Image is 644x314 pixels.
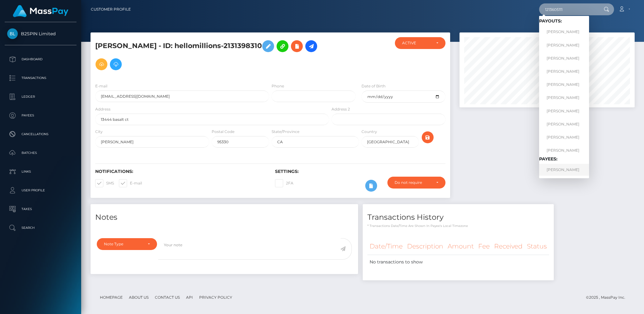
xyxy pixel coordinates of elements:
a: [PERSON_NAME] [539,52,589,64]
h4: Transactions History [367,212,549,223]
img: B2SPIN Limited [7,28,18,39]
p: Dashboard [7,55,74,64]
td: No transactions to show [367,255,549,269]
h4: Notes [95,212,353,223]
label: Postal Code [212,129,234,135]
a: Dashboard [5,52,76,67]
th: Amount [445,238,476,255]
h6: Notifications: [95,169,266,174]
button: ACTIVE [395,37,445,49]
span: B2SPIN Limited [5,31,76,37]
label: Address 2 [332,106,350,112]
input: Search... [539,3,598,15]
label: E-mail [95,83,107,89]
a: API [184,292,195,302]
th: Status [525,238,549,255]
a: [PERSON_NAME] [539,39,589,51]
p: Payees [7,111,74,120]
h6: Payouts: [539,18,589,24]
a: Privacy Policy [197,292,235,302]
a: Transactions [5,70,76,86]
th: Fee [476,238,492,255]
label: SMS [95,179,114,187]
h5: [PERSON_NAME] - ID: hellomillions-2131398310 [95,37,326,73]
label: City [95,129,103,135]
a: User Profile [5,183,76,198]
p: Ledger [7,92,74,101]
label: Address [95,106,111,112]
div: Do not require [395,180,431,185]
p: Search [7,223,74,233]
img: MassPay Logo [13,5,68,17]
a: Cancellations [5,126,76,142]
a: Payees [5,108,76,123]
p: Links [7,167,74,176]
p: Taxes [7,204,74,214]
label: E-mail [119,179,142,187]
div: Note Type [104,242,143,247]
a: Customer Profile [91,3,131,16]
a: [PERSON_NAME] [539,105,589,117]
th: Description [405,238,445,255]
th: Date/Time [367,238,405,255]
h6: Payees: [539,156,589,162]
a: [PERSON_NAME] [539,145,589,156]
a: Links [5,164,76,179]
a: [PERSON_NAME] [539,164,589,175]
label: Phone [272,83,284,89]
a: About Us [126,292,151,302]
label: 2FA [275,179,293,187]
h6: Settings: [275,169,445,174]
a: [PERSON_NAME] [539,92,589,104]
th: Received [492,238,525,255]
a: [PERSON_NAME] [539,118,589,130]
label: Date of Birth [361,83,386,89]
p: User Profile [7,186,74,195]
button: Note Type [97,238,157,250]
a: Taxes [5,201,76,217]
button: Do not require [387,177,445,189]
a: Contact Us [152,292,182,302]
label: Country [361,129,377,135]
p: * Transactions date/time are shown in payee's local timezone [367,223,549,228]
div: © 2025 , MassPay Inc. [586,294,630,301]
a: [PERSON_NAME] [539,26,589,38]
p: Batches [7,148,74,158]
label: State/Province [272,129,299,135]
a: Search [5,220,76,236]
a: [PERSON_NAME] [539,79,589,91]
a: Batches [5,145,76,161]
a: Ledger [5,89,76,105]
a: [PERSON_NAME] [539,66,589,77]
p: Transactions [7,73,74,83]
div: ACTIVE [402,41,431,46]
a: Initiate Payout [305,40,317,52]
a: Homepage [97,292,125,302]
a: [PERSON_NAME] [539,131,589,143]
p: Cancellations [7,130,74,139]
